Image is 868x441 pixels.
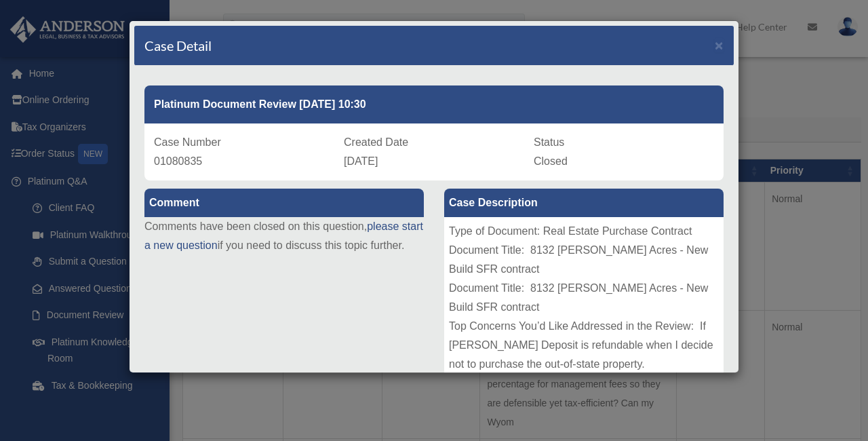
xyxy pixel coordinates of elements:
p: Comments have been closed on this question, if you need to discuss this topic further. [144,217,424,255]
span: Created Date [344,136,408,148]
label: Case Description [444,189,724,217]
h4: Case Detail [144,36,212,55]
span: Closed [534,155,568,167]
span: Status [534,136,564,148]
span: 01080835 [154,155,202,167]
button: Close [715,38,724,52]
span: [DATE] [344,155,378,167]
div: Type of Document: Real Estate Purchase Contract Document Title: 8132 [PERSON_NAME] Acres - New Bu... [444,217,724,421]
span: Case Number [154,136,221,148]
span: × [715,37,724,53]
div: Platinum Document Review [DATE] 10:30 [144,85,724,123]
label: Comment [144,189,424,217]
a: please start a new question [144,220,423,251]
